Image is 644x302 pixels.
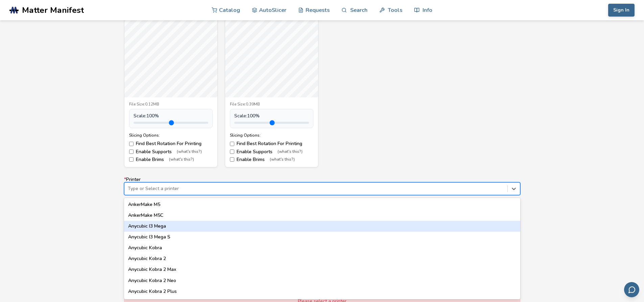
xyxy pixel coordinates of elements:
div: Anycubic I3 Mega [124,221,520,232]
input: Enable Brims(what's this?) [230,157,234,162]
input: Enable Supports(what's this?) [230,149,234,154]
span: Scale: 100 % [134,113,159,119]
div: AnkerMake M5 [124,199,520,210]
input: Find Best Rotation For Printing [230,142,234,146]
div: File Size: 0.12MB [129,102,213,107]
div: Slicing Options: [230,133,313,138]
div: Anycubic Kobra 2 Max [124,264,520,275]
label: Find Best Rotation For Printing [129,141,213,146]
button: Sign In [608,4,635,17]
div: Anycubic Kobra 2 [124,253,520,264]
div: File Size: 0.39MB [230,102,313,107]
span: (what's this?) [278,149,303,154]
label: Enable Brims [129,157,213,162]
div: Anycubic Kobra 2 Neo [124,275,520,286]
span: (what's this?) [177,149,202,154]
label: Find Best Rotation For Printing [230,141,313,146]
div: AnkerMake M5C [124,210,520,221]
span: Matter Manifest [22,5,84,15]
span: (what's this?) [270,157,295,162]
div: Anycubic Kobra 2 Plus [124,286,520,297]
button: Send feedback via email [624,282,639,297]
input: Enable Supports(what's this?) [129,149,134,154]
input: Find Best Rotation For Printing [129,142,134,146]
input: Enable Brims(what's this?) [129,157,134,162]
div: Anycubic Kobra [124,242,520,253]
label: Printer [124,177,520,195]
span: (what's this?) [169,157,194,162]
input: *PrinterType or Select a printerAnkerMake M5AnkerMake M5CAnycubic I3 MegaAnycubic I3 Mega SAnycub... [128,186,129,191]
span: Scale: 100 % [234,113,260,119]
label: Enable Supports [129,149,213,155]
div: Slicing Options: [129,133,213,138]
label: Enable Supports [230,149,313,155]
div: Anycubic I3 Mega S [124,232,520,242]
label: Enable Brims [230,157,313,162]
